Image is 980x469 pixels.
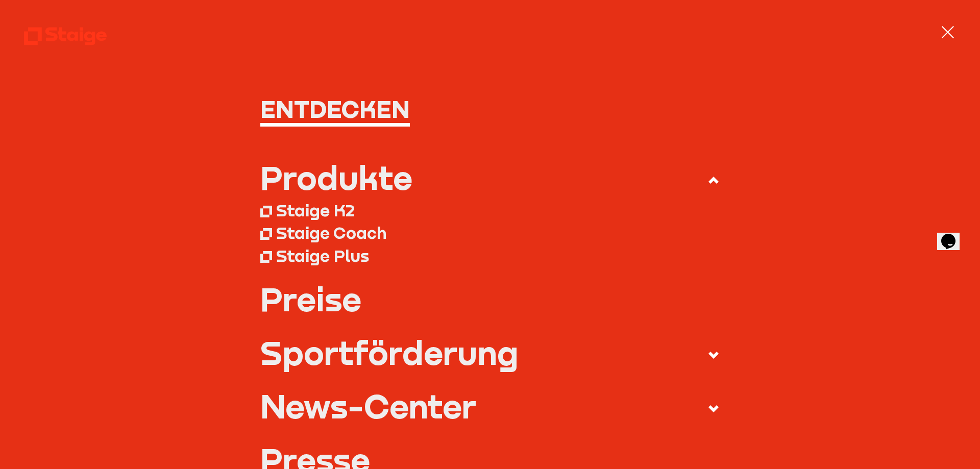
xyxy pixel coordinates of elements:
a: Preise [260,283,720,315]
a: Staige Coach [260,221,720,244]
div: Produkte [260,161,412,193]
div: News-Center [260,390,476,422]
div: Staige Plus [276,245,369,266]
iframe: chat widget [937,219,970,250]
div: Staige K2 [276,200,355,220]
a: Staige Plus [260,244,720,267]
div: Staige Coach [276,223,386,243]
div: Sportförderung [260,336,519,368]
a: Staige K2 [260,199,720,221]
